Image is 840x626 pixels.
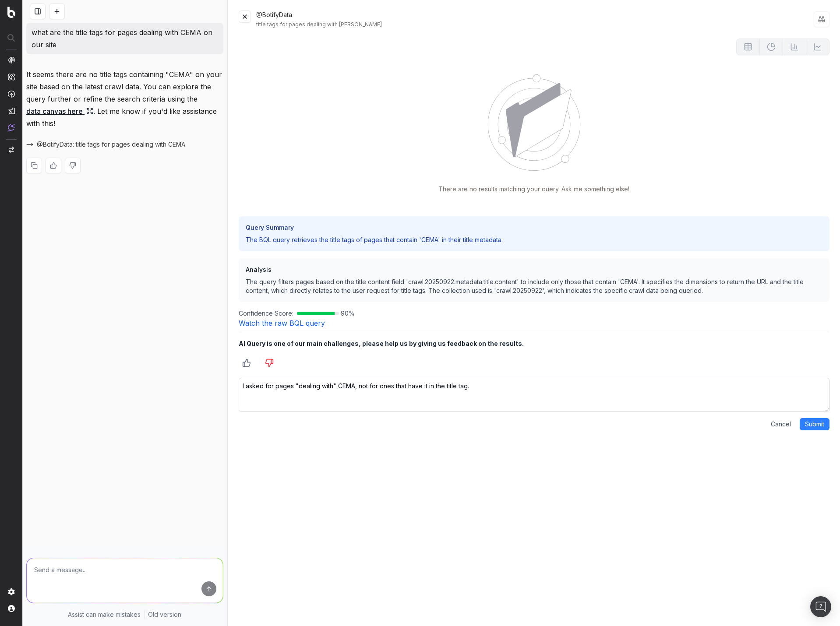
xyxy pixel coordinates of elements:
[800,418,829,430] button: Submit
[783,39,806,55] button: Not available for current data
[810,596,831,617] div: Open Intercom Messenger
[239,319,325,327] a: Watch the raw BQL query
[239,378,829,412] textarea: I asked for pages "dealing with" CEMA, not for ones that have it in the title tag.
[246,223,822,232] h3: Query Summary
[239,309,293,318] span: Confidence Score:
[8,107,15,114] img: Studio
[9,147,14,153] img: Switch project
[68,610,141,619] p: Assist can make mistakes
[246,265,822,274] h3: Analysis
[246,278,822,295] p: The query filters pages based on the title content field 'crawl.20250922.metadata.title.content' ...
[26,140,185,149] button: @BotifyData: title tags for pages dealing with CEMA
[8,124,15,131] img: Assist
[8,588,15,595] img: Setting
[766,418,796,430] button: Cancel
[7,7,15,18] img: Botify logo
[8,90,15,98] img: Activation
[438,185,629,193] p: There are no results matching your query. Ask me something else!
[487,74,581,171] img: No Data
[148,610,181,619] a: Old version
[239,340,524,347] b: AI Query is one of our main challenges, please help us by giving us feedback on the results.
[736,39,760,55] button: Not available for current data
[256,21,814,28] div: title tags for pages dealing with [PERSON_NAME]
[261,355,277,371] button: Thumbs down
[8,56,15,63] img: Analytics
[26,68,223,130] p: It seems there are no title tags containing "CEMA" on your site based on the latest crawl data. Y...
[239,355,254,371] button: Thumbs up
[8,605,15,612] img: My account
[256,11,814,28] div: @BotifyData
[246,236,822,244] p: The BQL query retrieves the title tags of pages that contain 'CEMA' in their title metadata.
[37,140,185,149] span: @BotifyData: title tags for pages dealing with CEMA
[26,105,93,117] a: data canvas here
[341,309,355,318] span: 90 %
[8,73,15,81] img: Intelligence
[806,39,829,55] button: Not available for current data
[760,39,783,55] button: Not available for current data
[32,26,218,51] p: what are the title tags for pages dealing with CEMA on our site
